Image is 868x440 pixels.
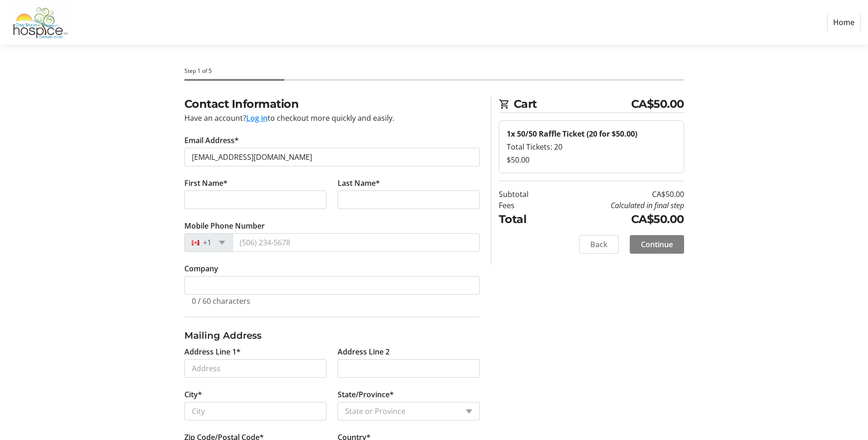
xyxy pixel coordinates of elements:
td: Fees [499,200,552,211]
span: Back [590,239,607,250]
td: Subtotal [499,189,552,200]
tr-character-limit: 0 / 60 characters [192,296,250,306]
div: Step 1 of 5 [184,67,684,75]
h2: Contact Information [184,96,480,112]
label: Mobile Phone Number [184,220,265,231]
label: Address Line 2 [338,346,390,357]
label: Address Line 1* [184,346,241,357]
button: Continue [630,235,684,254]
label: City* [184,389,202,400]
label: Company [184,263,218,274]
div: $50.00 [507,154,676,165]
label: Last Name* [338,177,380,189]
span: Continue [641,239,673,250]
label: State/Province* [338,389,394,400]
td: CA$50.00 [552,189,684,200]
strong: 1x 50/50 Raffle Ticket (20 for $50.00) [507,129,637,139]
span: CA$50.00 [631,96,684,112]
h3: Mailing Address [184,328,480,342]
a: Home [827,13,861,31]
label: Email Address* [184,135,239,146]
input: Address [184,359,326,378]
label: First Name* [184,177,228,189]
div: Have an account? to checkout more quickly and easily. [184,112,480,124]
td: CA$50.00 [552,211,684,228]
input: (506) 234-5678 [232,233,480,252]
img: Grey Bruce Hospice's Logo [7,4,73,41]
button: Back [579,235,619,254]
button: Log in [246,112,268,124]
input: City [184,402,326,420]
span: Cart [514,96,631,112]
td: Calculated in final step [552,200,684,211]
td: Total [499,211,552,228]
div: Total Tickets: 20 [507,141,676,152]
